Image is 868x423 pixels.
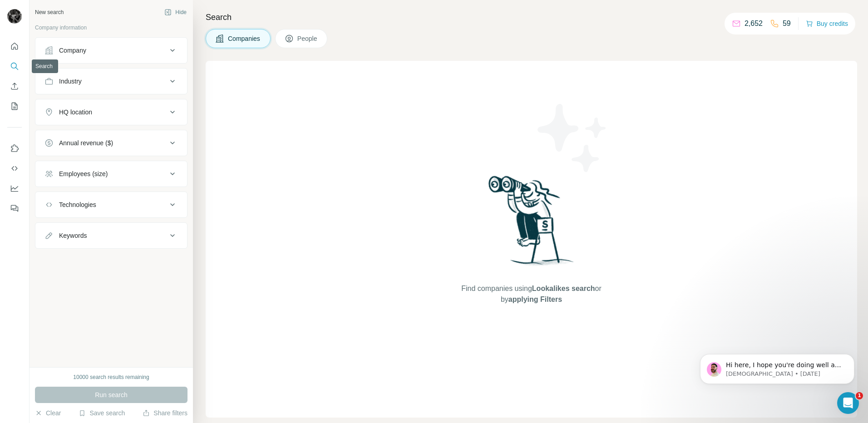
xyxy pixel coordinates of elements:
img: Avatar [7,9,22,24]
div: Keywords [59,231,87,240]
div: HQ location [59,108,92,117]
button: Use Surfe on LinkedIn [7,140,22,157]
button: My lists [7,98,22,114]
span: People [297,34,318,43]
div: Company [59,46,86,55]
iframe: Intercom live chat [837,392,859,414]
button: Save search [79,408,125,418]
button: Quick start [7,38,22,54]
button: Industry [35,70,187,92]
img: Surfe Illustration - Stars [532,97,613,179]
div: Employees (size) [59,169,108,178]
p: Company information [35,24,187,32]
span: 1 [856,392,863,399]
h4: Search [206,11,857,24]
p: 59 [783,18,791,29]
button: Hide [158,5,193,19]
button: Keywords [35,225,187,246]
button: Annual revenue ($) [35,132,187,154]
span: applying Filters [508,295,562,303]
p: 2,652 [745,18,763,29]
span: Lookalikes search [532,285,595,292]
button: Search [7,58,22,74]
button: Feedback [7,200,22,216]
button: Dashboard [7,180,22,197]
button: Employees (size) [35,163,187,185]
button: Company [35,39,187,61]
button: Clear [35,408,61,418]
img: Surfe Illustration - Woman searching with binoculars [484,173,579,275]
iframe: Intercom notifications message [686,335,868,398]
div: Annual revenue ($) [59,138,113,148]
span: Find companies using or by [459,283,604,305]
div: New search [35,8,64,16]
span: Companies [228,34,261,43]
button: Buy credits [806,17,848,30]
div: 10000 search results remaining [73,373,149,381]
button: Enrich CSV [7,78,22,94]
button: Share filters [143,408,187,418]
div: Industry [59,77,82,86]
div: Technologies [59,200,96,209]
button: Technologies [35,194,187,216]
button: HQ location [35,101,187,123]
button: Use Surfe API [7,160,22,177]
